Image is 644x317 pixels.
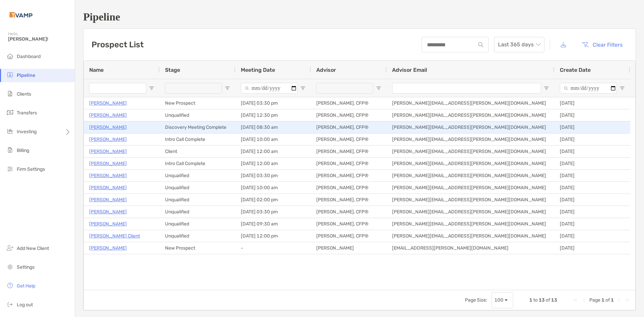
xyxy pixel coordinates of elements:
div: [DATE] 03:30 pm [235,97,311,109]
div: Unqualified [160,218,235,230]
a: [PERSON_NAME] [89,123,127,131]
p: [PERSON_NAME] Client [89,232,140,240]
div: [DATE] [554,170,630,181]
span: Name [89,67,104,73]
div: [PERSON_NAME], CFP® [311,134,387,145]
div: [DATE] 10:00 am [235,182,311,194]
div: [DATE] [554,134,630,145]
div: [DATE] [554,109,630,121]
div: [PERSON_NAME][EMAIL_ADDRESS][PERSON_NAME][DOMAIN_NAME] [387,230,554,242]
div: Unqualified [160,230,235,242]
span: to [533,297,538,303]
div: [DATE] 12:00 pm [235,230,311,242]
div: [PERSON_NAME][EMAIL_ADDRESS][PERSON_NAME][DOMAIN_NAME] [387,109,554,121]
span: Transfers [17,110,37,116]
img: transfers icon [6,108,14,116]
div: [PERSON_NAME], CFP® [311,170,387,181]
a: [PERSON_NAME] [89,171,127,180]
div: [DATE] [554,242,630,254]
p: [PERSON_NAME] [89,147,127,156]
div: Unqualified [160,109,235,121]
div: [PERSON_NAME], CFP® [311,121,387,133]
div: [PERSON_NAME][EMAIL_ADDRESS][PERSON_NAME][DOMAIN_NAME] [387,182,554,194]
button: Open Filter Menu [544,86,549,91]
div: [DATE] [554,158,630,169]
a: [PERSON_NAME] [89,135,127,144]
span: Advisor [316,67,336,73]
span: Page [589,297,600,303]
a: [PERSON_NAME] [89,99,127,107]
div: 100 [494,297,503,303]
div: Unqualified [160,170,235,181]
div: Unqualified [160,206,235,218]
div: [DATE] 03:30 pm [235,170,311,181]
span: Advisor Email [392,67,427,73]
div: Last Page [625,298,630,303]
span: 1 [601,297,604,303]
div: Page Size: [465,297,487,303]
div: Intro Call Complete [160,134,235,145]
img: pipeline icon [6,71,14,79]
h3: Prospect List [92,40,144,49]
div: Unqualified [160,182,235,194]
div: [PERSON_NAME][EMAIL_ADDRESS][PERSON_NAME][DOMAIN_NAME] [387,218,554,230]
p: [PERSON_NAME] [89,111,127,119]
img: get-help icon [6,281,14,289]
div: New Prospect [160,242,235,254]
img: logout icon [6,300,14,308]
div: [PERSON_NAME] [311,242,387,254]
div: [DATE] 12:30 pm [235,109,311,121]
div: [DATE] [554,97,630,109]
input: Name Filter Input [89,83,146,94]
img: input icon [478,42,483,47]
div: [DATE] [554,206,630,218]
a: [PERSON_NAME] [89,220,127,228]
span: Add New Client [17,246,49,251]
h1: Pipeline [83,11,636,23]
span: Log out [17,302,33,308]
div: Previous Page [581,298,587,303]
div: New Prospect [160,97,235,109]
span: Last 365 days [498,37,540,52]
img: investing icon [6,127,14,135]
div: [PERSON_NAME], CFP® [311,230,387,242]
div: [DATE] 12:00 am [235,146,311,157]
span: Meeting Date [241,67,275,73]
span: Dashboard [17,54,41,59]
div: First Page [573,298,579,303]
div: Next Page [616,298,622,303]
img: firm-settings icon [6,165,14,173]
div: - [235,242,311,254]
div: [PERSON_NAME], CFP® [311,158,387,169]
div: [DATE] 08:30 am [235,121,311,133]
div: [DATE] [554,230,630,242]
span: Billing [17,148,29,153]
img: dashboard icon [6,52,14,60]
p: [PERSON_NAME] [89,196,127,204]
div: Discovery Meeting Complete [160,121,235,133]
input: Meeting Date Filter Input [241,83,298,94]
button: Clear Filters [577,37,628,52]
div: [DATE] [554,146,630,157]
span: Get Help [17,283,35,289]
div: Unqualified [160,194,235,206]
div: [DATE] 10:00 am [235,134,311,145]
span: of [605,297,610,303]
div: [PERSON_NAME], CFP® [311,146,387,157]
a: [PERSON_NAME] [89,159,127,168]
div: [PERSON_NAME], CFP® [311,194,387,206]
div: [PERSON_NAME], CFP® [311,182,387,194]
span: Create Date [560,67,591,73]
a: [PERSON_NAME] [89,208,127,216]
span: 1 [611,297,614,303]
div: Client [160,146,235,157]
img: clients icon [6,90,14,98]
span: Pipeline [17,72,35,78]
span: Investing [17,129,37,135]
div: Intro Call Complete [160,158,235,169]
